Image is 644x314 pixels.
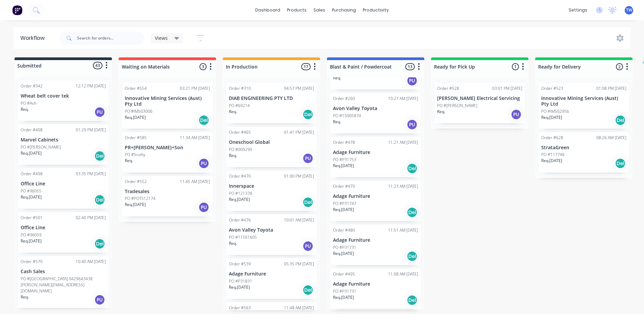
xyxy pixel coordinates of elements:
[229,278,252,284] p: PO #P31831
[330,268,421,309] div: Order #49511:08 AM [DATE]Adage FurniturePO #P31731Req.[DATE]Del
[155,34,168,42] span: Views
[229,173,251,179] div: Order #470
[407,207,418,218] div: Del
[229,271,314,277] p: Adage Furniture
[333,139,355,146] div: Order #478
[303,241,313,252] div: PU
[252,5,284,15] a: dashboard
[21,194,42,200] p: Req. [DATE]
[407,75,418,86] div: PU
[284,5,310,15] div: products
[226,171,317,211] div: Order #47001:00 PM [DATE]InnerspacePO #121378Req.[DATE]Del
[94,194,105,205] div: Del
[388,183,418,189] div: 11:23 AM [DATE]
[330,181,421,221] div: Order #47911:23 AM [DATE]Adage FurniturePO #P31747Req.[DATE]Del
[229,284,250,290] p: Req. [DATE]
[596,85,626,91] div: 01:08 PM [DATE]
[333,201,356,207] p: PO #P31747
[284,173,314,179] div: 01:00 PM [DATE]
[198,158,209,169] div: PU
[21,215,43,221] div: Order #501
[541,135,563,141] div: Order #628
[333,183,355,189] div: Order #479
[541,114,562,121] p: Req. [DATE]
[21,93,106,99] p: Wheat belt cover tek
[229,227,314,233] p: Avon Valley Toyota
[21,188,42,194] p: PO #96055
[76,171,106,177] div: 03:35 PM [DATE]
[229,197,250,203] p: Req. [DATE]
[333,244,356,251] p: PO #P31731
[77,31,144,45] input: Search for orders...
[541,158,562,164] p: Req. [DATE]
[303,285,313,295] div: Del
[333,75,341,81] p: Req.
[333,157,356,163] p: PO #P31753
[226,214,317,255] div: Order #47610:01 AM [DATE]Avon Valley ToyotaPO #11501605Req.PU
[76,215,106,221] div: 02:40 PM [DATE]
[511,109,522,120] div: PU
[541,85,563,91] div: Order #523
[229,234,257,240] p: PO #11501605
[541,145,626,151] p: StrataGreen
[229,183,314,189] p: Innerspace
[180,85,210,91] div: 03:21 PM [DATE]
[21,100,37,106] p: PO #Ash
[125,145,210,151] p: PR+[PERSON_NAME]+Son
[21,137,106,143] p: Marvel Cabinets
[541,108,569,114] p: PO #IMS02956
[229,147,252,153] p: PO #000290
[229,103,250,109] p: PO #69214
[333,237,418,243] p: Adage Furniture
[226,258,317,299] div: Order #53905:35 PM [DATE]Adage FurniturePO #P31831Req.[DATE]Del
[333,106,418,111] p: Avon Valley Toyota
[21,232,42,238] p: PO #96059
[333,251,354,257] p: Req. [DATE]
[615,115,626,126] div: Del
[229,153,237,159] p: Req.
[541,96,626,107] p: Innovative Mining Services (Aust) Pty Ltd
[20,34,48,42] div: Workflow
[388,96,418,102] div: 10:27 AM [DATE]
[388,271,418,277] div: 11:08 AM [DATE]
[125,179,147,185] div: Order #552
[18,168,109,209] div: Order #49803:35 PM [DATE]Office LinePO #96055Req.[DATE]Del
[125,189,210,194] p: Tradesales
[434,83,525,123] div: Order #52803:01 PM [DATE][PERSON_NAME] Electrical ServicingPO #[PERSON_NAME]Req.PU
[310,5,329,15] div: sales
[198,115,209,126] div: Del
[76,83,106,89] div: 12:12 PM [DATE]
[21,150,42,156] p: Req. [DATE]
[388,139,418,146] div: 11:21 AM [DATE]
[284,129,314,135] div: 01:41 PM [DATE]
[94,151,105,161] div: Del
[122,83,213,129] div: Order #55403:21 PM [DATE]Innovative Mining Services (Aust) Pty LtdPO #IMS03006Req.[DATE]Del
[330,93,421,133] div: Order #26010:27 AM [DATE]Avon Valley ToyotaPO #15005874Req.PU
[359,5,392,15] div: productivity
[125,202,146,208] p: Req. [DATE]
[125,152,145,158] p: PO #Scotty
[198,202,209,213] div: PU
[330,225,421,265] div: Order #48011:51 AM [DATE]Adage FurniturePO #P31731Req.[DATE]Del
[407,163,418,174] div: Del
[333,193,418,199] p: Adage Furniture
[21,106,29,112] p: Req.
[303,153,313,164] div: PU
[125,108,152,114] p: PO #IMS03006
[125,195,156,202] p: PO #POTS12174
[437,103,477,109] p: PO #[PERSON_NAME]
[329,5,359,15] div: purchasing
[229,240,237,246] p: Req.
[21,269,106,274] p: Cash Sales
[229,129,251,135] div: Order #465
[94,294,105,305] div: PU
[21,259,43,265] div: Order #570
[229,261,251,267] div: Order #539
[125,96,210,107] p: Innovative Mining Services (Aust) Pty Ltd
[229,190,252,197] p: PO #121378
[333,163,354,169] p: Req. [DATE]
[539,83,629,129] div: Order #52301:08 PM [DATE]Innovative Mining Services (Aust) Pty LtdPO #IMS02956Req.[DATE]Del
[21,294,29,300] p: Req.
[229,96,314,101] p: DIAB ENGINEERING PTY LTD
[125,135,147,141] div: Order #585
